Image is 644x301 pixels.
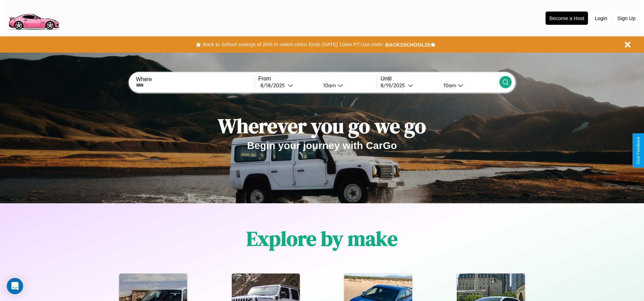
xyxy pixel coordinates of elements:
[136,76,254,82] label: Where
[438,82,499,89] button: 10am
[5,3,62,32] img: logo
[318,82,377,89] button: 10am
[246,225,398,252] h1: Explore by make
[591,12,611,24] button: Login
[385,42,430,48] b: BACK2SCHOOL20
[614,12,639,24] button: Sign Up
[7,278,23,294] div: Open Intercom Messenger
[546,12,588,25] button: Become a Host
[258,82,318,89] button: 8/18/2025
[260,82,288,89] div: 8 / 18 / 2025
[320,82,338,89] div: 10am
[440,82,458,89] div: 10am
[381,82,408,89] div: 8 / 19 / 2025
[258,76,377,82] label: From
[381,76,499,82] label: Until
[201,40,385,49] button: Back to School savings of 20% in select cities! Ends [DATE] 10am PT.Use code:
[636,137,641,164] div: Give Feedback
